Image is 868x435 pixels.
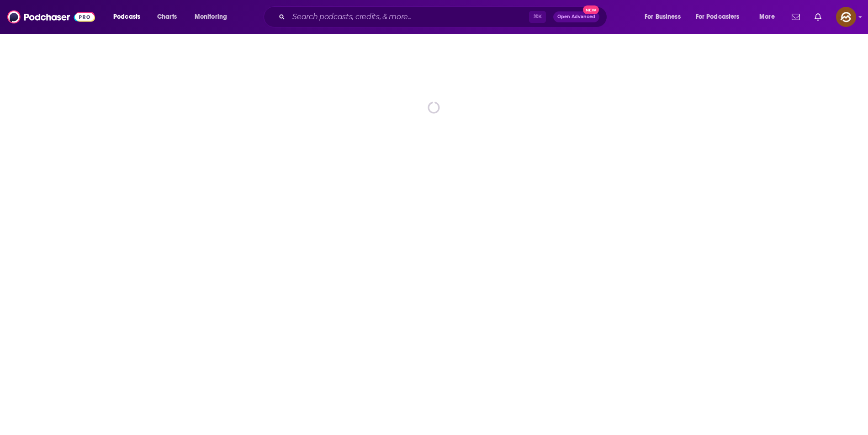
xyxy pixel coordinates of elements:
[836,7,856,27] button: Show profile menu
[836,7,856,27] img: User Profile
[529,11,546,23] span: ⌘ K
[289,10,529,24] input: Search podcasts, credits, & more...
[107,10,152,24] button: open menu
[7,8,95,26] img: Podchaser - Follow, Share and Rate Podcasts
[583,5,599,14] span: New
[157,11,177,23] span: Charts
[690,10,753,24] button: open menu
[836,7,856,27] span: Logged in as hey85204
[696,11,740,23] span: For Podcasters
[272,6,616,27] div: Search podcasts, credits, & more...
[553,11,599,22] button: Open AdvancedNew
[811,9,825,25] a: Show notifications dropdown
[113,11,140,23] span: Podcasts
[195,11,227,23] span: Monitoring
[557,15,595,19] span: Open Advanced
[188,10,239,24] button: open menu
[759,11,775,23] span: More
[645,11,681,23] span: For Business
[788,9,804,25] a: Show notifications dropdown
[638,10,692,24] button: open menu
[753,10,786,24] button: open menu
[151,10,182,24] a: Charts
